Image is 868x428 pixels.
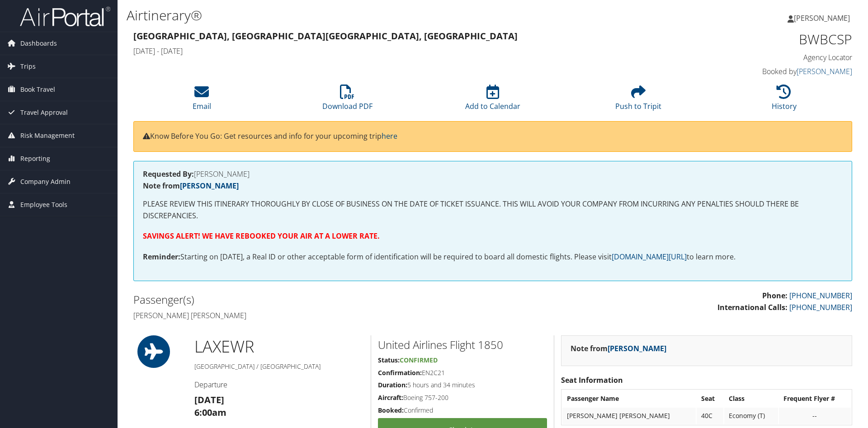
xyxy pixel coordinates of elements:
[615,89,661,111] a: Push to Tripit
[378,393,547,402] h5: Boeing 757-200
[788,5,859,32] a: [PERSON_NAME]
[697,390,723,407] th: Seat
[20,101,68,124] span: Travel Approval
[783,412,846,420] div: --
[194,362,364,371] h5: [GEOGRAPHIC_DATA] / [GEOGRAPHIC_DATA]
[133,46,669,56] h4: [DATE] - [DATE]
[194,380,364,390] h4: Departure
[378,406,404,414] strong: Booked:
[378,393,403,402] strong: Aircraft:
[717,302,788,312] strong: International Calls:
[143,181,239,191] strong: Note from
[20,6,110,27] img: airportal-logo.png
[143,251,843,263] p: Starting on [DATE], a Real ID or other acceptable form of identification will be required to boar...
[378,337,547,353] h2: United Airlines Flight 1850
[378,406,547,415] h5: Confirmed
[612,252,687,262] a: [DOMAIN_NAME][URL]
[194,406,226,419] strong: 6:00am
[194,335,364,358] h1: LAX EWR
[133,310,486,320] h4: [PERSON_NAME] [PERSON_NAME]
[779,390,851,407] th: Frequent Flyer #
[378,368,547,377] h5: EN2C21
[561,375,623,385] strong: Seat Information
[322,89,373,111] a: Download PDF
[400,356,438,364] span: Confirmed
[143,198,843,221] p: PLEASE REVIEW THIS ITINERARY THOROUGHLY BY CLOSE OF BUSINESS ON THE DATE OF TICKET ISSUANCE. THIS...
[465,89,520,111] a: Add to Calendar
[762,291,788,301] strong: Phone:
[378,356,400,364] strong: Status:
[143,169,194,179] strong: Requested By:
[20,32,57,55] span: Dashboards
[378,381,547,390] h5: 5 hours and 34 minutes
[20,124,75,147] span: Risk Management
[562,390,696,407] th: Passenger Name
[608,343,666,353] a: [PERSON_NAME]
[789,291,852,301] a: [PHONE_NUMBER]
[20,78,55,101] span: Book Travel
[789,302,852,312] a: [PHONE_NUMBER]
[794,13,850,23] span: [PERSON_NAME]
[797,66,852,76] a: [PERSON_NAME]
[193,89,211,111] a: Email
[133,30,518,42] strong: [GEOGRAPHIC_DATA], [GEOGRAPHIC_DATA] [GEOGRAPHIC_DATA], [GEOGRAPHIC_DATA]
[571,343,666,353] strong: Note from
[20,55,36,78] span: Trips
[180,181,239,191] a: [PERSON_NAME]
[378,381,407,389] strong: Duration:
[133,292,486,307] h2: Passenger(s)
[143,131,843,142] p: Know Before You Go: Get resources and info for your upcoming trip
[20,193,67,216] span: Employee Tools
[382,131,397,141] a: here
[194,394,224,406] strong: [DATE]
[143,231,380,241] strong: SAVINGS ALERT! WE HAVE REBOOKED YOUR AIR AT A LOWER RATE.
[772,89,797,111] a: History
[562,408,696,424] td: [PERSON_NAME] [PERSON_NAME]
[143,170,843,178] h4: [PERSON_NAME]
[683,52,852,62] h4: Agency Locator
[143,252,180,262] strong: Reminder:
[378,368,422,377] strong: Confirmation:
[20,170,71,193] span: Company Admin
[683,30,852,49] h1: BWBCSP
[20,147,50,170] span: Reporting
[724,408,778,424] td: Economy (T)
[127,6,615,25] h1: Airtinerary®
[724,390,778,407] th: Class
[683,66,852,76] h4: Booked by
[697,408,723,424] td: 40C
